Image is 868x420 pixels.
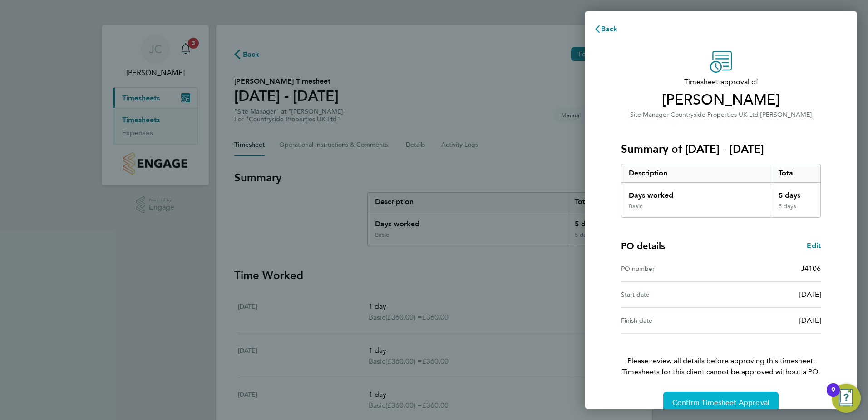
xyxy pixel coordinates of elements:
[621,76,821,87] span: Timesheet approval of
[759,111,760,119] span: ·
[601,25,618,33] span: Back
[621,164,821,218] div: Summary of 18 - 24 Aug 2025
[671,111,759,119] span: Countryside Properties UK Ltd
[721,289,821,300] div: [DATE]
[771,203,821,217] div: 5 days
[621,183,771,203] div: Days worked
[771,183,821,203] div: 5 days
[621,315,721,326] div: Finish date
[621,240,665,252] h4: PO details
[807,241,821,250] span: Edit
[760,111,812,119] span: [PERSON_NAME]
[721,315,821,326] div: [DATE]
[621,289,721,300] div: Start date
[669,111,671,119] span: ·
[621,142,821,156] h3: Summary of [DATE] - [DATE]
[629,203,642,210] div: Basic
[630,111,669,119] span: Site Manager
[621,91,821,109] span: [PERSON_NAME]
[832,384,861,413] button: Open Resource Center, 9 new notifications
[771,164,821,182] div: Total
[672,398,769,407] span: Confirm Timesheet Approval
[610,366,832,377] span: Timesheets for this client cannot be approved without a PO.
[585,20,627,38] button: Back
[807,240,821,251] a: Edit
[621,263,721,274] div: PO number
[610,334,832,377] p: Please review all details before approving this timesheet.
[621,164,771,182] div: Description
[663,392,779,414] button: Confirm Timesheet Approval
[801,264,821,273] span: J4106
[831,390,835,402] div: 9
